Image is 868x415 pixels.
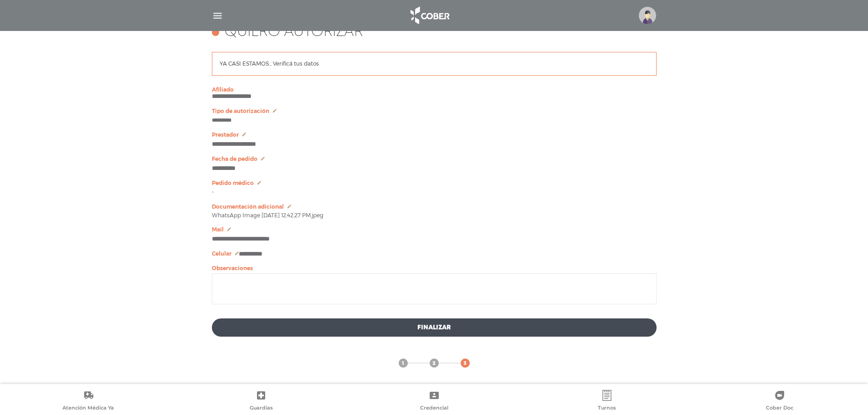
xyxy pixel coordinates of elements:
span: Credencial [420,405,448,413]
span: 1 [402,359,404,368]
a: Atención Médica Ya [2,390,175,413]
span: WhatsApp Image [DATE] 12.42.27 PM.jpeg [212,213,324,218]
span: Atención Médica Ya [62,405,114,413]
img: profile-placeholder.svg [639,7,656,24]
span: Pedido médico [212,180,254,186]
span: Cober Doc [766,405,793,413]
span: Celular [212,251,231,257]
img: Cober_menu-lines-white.svg [212,10,223,21]
a: 3 [461,359,470,368]
p: Observaciones [212,265,657,272]
a: 2 [430,359,439,368]
a: Turnos [520,390,693,413]
span: Mail [212,226,224,233]
a: Cober Doc [693,390,866,413]
span: Fecha de pedido [212,156,257,162]
p: - [212,189,657,195]
span: Turnos [598,405,616,413]
span: Prestador [212,132,239,138]
a: Credencial [348,390,520,413]
span: Documentación adicional [212,204,284,210]
span: Guardias [250,405,273,413]
p: Afiliado [212,87,657,93]
h4: Quiero autorizar [225,24,363,41]
img: logo_cober_home-white.png [406,5,453,26]
button: Finalizar [212,318,657,337]
span: Tipo de autorización [212,108,269,114]
a: 1 [399,359,408,368]
a: Guardias [175,390,347,413]
span: 2 [432,359,436,368]
span: 3 [463,359,467,368]
p: YA CASI ESTAMOS... Verificá tus datos [220,60,319,68]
